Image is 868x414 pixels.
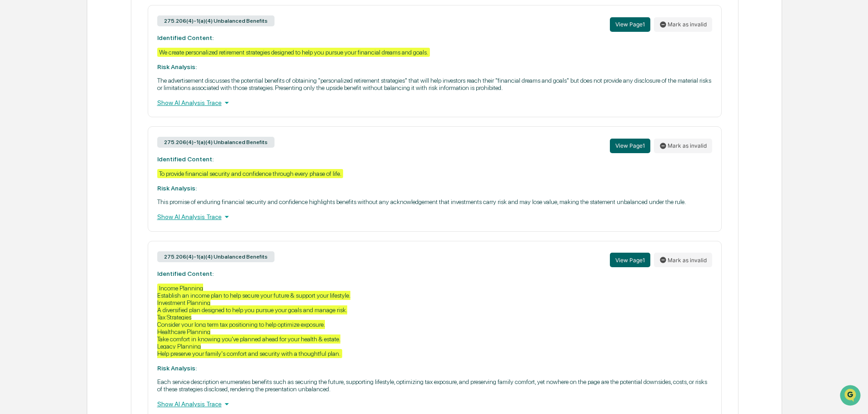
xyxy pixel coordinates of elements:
span: Pylon [90,154,110,161]
div: Show AI Analysis Trace [157,212,712,222]
button: View Page1 [610,139,650,153]
strong: Identified Content: [157,270,214,277]
div: 🔎 [9,133,16,140]
div: Income Planning Establish an income plan to help secure your future & support your lifestyle. Inv... [157,284,350,358]
p: This promise of enduring financial security and confidence highlights benefits without any acknow... [157,198,712,205]
div: 🖐️ [9,115,16,123]
iframe: Open customer support [839,384,863,409]
strong: Identified Content: [157,155,214,163]
div: Start new chat [31,70,149,79]
div: 🗄️ [66,115,73,123]
a: 🗄️Attestations [62,111,116,127]
p: Each service description enumerates benefits such as securing the future, supporting lifestyle, o... [157,378,712,393]
a: Powered byPylon [64,154,110,161]
a: 🔎Data Lookup [5,128,61,145]
div: Show AI Analysis Trace [157,399,712,409]
div: Show AI Analysis Trace [157,98,712,108]
button: Mark as invalid [654,17,712,32]
div: To provide financial security and confidence through every phase of life. [157,169,343,178]
span: Attestations [75,115,113,124]
div: 275.206(4)-1(a)(4) Unbalanced Benefits [157,251,274,262]
button: View Page1 [610,17,650,32]
div: We're available if you need us! [31,79,115,86]
div: 275.206(4)-1(a)(4) Unbalanced Benefits [157,15,274,26]
strong: Risk Analysis: [157,185,197,192]
button: Mark as invalid [654,139,712,153]
span: Preclearance [18,115,59,124]
button: View Page1 [610,253,650,267]
span: Data Lookup [18,132,57,141]
p: The advertisement discusses the potential benefits of obtaining "personalized retirement strategi... [157,77,712,91]
img: 1746055101610-c473b297-6a78-478c-a979-82029cc54cd1 [9,70,25,86]
strong: Risk Analysis: [157,63,197,70]
strong: Identified Content: [157,34,214,41]
button: Start new chat [155,72,165,83]
a: 🖐️Preclearance [5,111,62,127]
div: 275.206(4)-1(a)(4) Unbalanced Benefits [157,137,274,148]
p: How can we help? [9,19,165,34]
button: Mark as invalid [654,253,712,267]
strong: Risk Analysis: [157,364,197,372]
div: We create personalized retirement strategies designed to help you pursue your financial dreams an... [157,48,430,57]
